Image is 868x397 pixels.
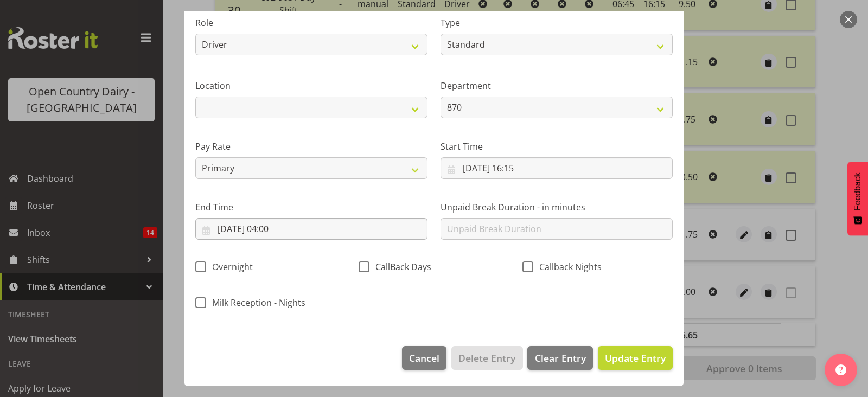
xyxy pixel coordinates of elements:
span: Delete Entry [458,351,515,365]
button: Cancel [402,346,446,370]
label: Type [441,16,673,29]
button: Clear Entry [527,346,592,370]
label: Unpaid Break Duration - in minutes [441,201,673,214]
span: Cancel [409,351,439,365]
label: Role [195,16,427,29]
input: Click to select... [195,218,427,240]
span: CallBack Days [369,261,431,272]
input: Unpaid Break Duration [441,218,673,240]
label: Department [441,79,673,92]
label: End Time [195,201,427,214]
span: Callback Nights [533,261,602,272]
input: Click to select... [441,157,673,179]
button: Update Entry [598,346,673,370]
button: Feedback - Show survey [847,162,868,235]
img: help-xxl-2.png [835,364,846,375]
span: Update Entry [605,351,666,364]
span: Clear Entry [535,351,586,365]
label: Pay Rate [195,140,427,153]
span: Milk Reception - Nights [206,297,305,308]
span: Overnight [206,261,253,272]
button: Delete Entry [451,346,522,370]
span: Feedback [853,172,863,210]
label: Location [195,79,427,92]
label: Start Time [441,140,673,153]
